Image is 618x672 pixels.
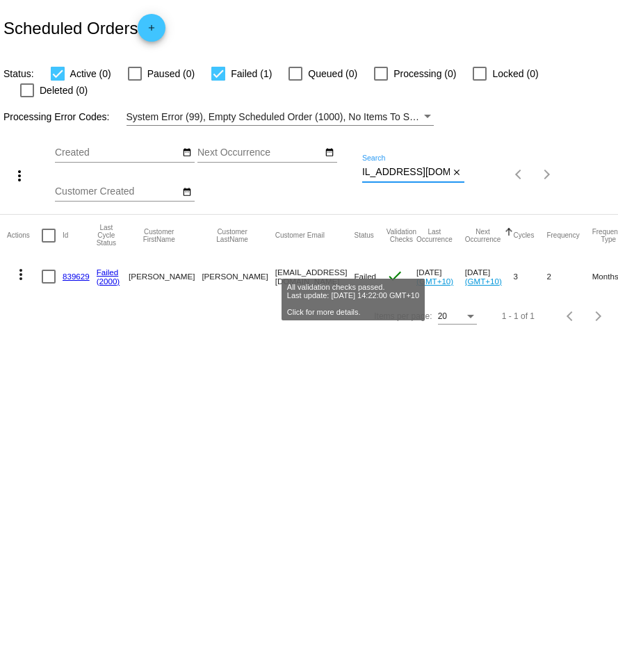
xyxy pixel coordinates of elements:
button: Previous page [505,161,533,188]
mat-cell: [PERSON_NAME] [202,256,275,297]
mat-select: Items per page: [438,312,477,322]
mat-cell: [DATE] [416,256,465,297]
span: Processing (0) [393,65,456,82]
span: Failed (1) [231,65,272,82]
mat-icon: date_range [182,187,192,198]
input: Next Occurrence [197,147,323,158]
div: Items per page: [374,311,432,321]
span: Processing Error Codes: [3,111,110,122]
span: Failed [354,272,376,281]
button: Next page [533,161,561,188]
span: Paused (0) [147,65,195,82]
button: Change sorting for NextOccurrenceUtc [465,228,501,243]
mat-cell: 3 [513,256,546,297]
mat-select: Filter by Processing Error Codes [127,108,434,126]
mat-icon: check [387,268,403,284]
button: Clear [450,165,464,180]
div: 1 - 1 of 1 [502,311,535,321]
button: Change sorting for CustomerEmail [275,231,325,240]
button: Change sorting for Status [354,231,373,240]
input: Customer Created [55,186,180,197]
button: Change sorting for Frequency [546,231,579,240]
mat-cell: [PERSON_NAME] [129,256,202,297]
button: Next page [585,302,612,330]
a: (2000) [97,277,120,286]
input: Created [55,147,180,158]
input: Search [362,167,450,178]
span: Status: [3,68,34,79]
button: Change sorting for CustomerLastName [202,228,262,243]
button: Change sorting for Id [63,231,68,240]
span: Queued (0) [308,65,357,82]
a: 839629 [63,272,90,281]
mat-cell: [DATE] [465,256,514,297]
button: Change sorting for LastProcessingCycleId [97,224,116,247]
span: Active (0) [70,65,111,82]
mat-icon: close [452,167,462,179]
button: Change sorting for LastOccurrenceUtc [416,228,453,243]
mat-icon: more_vert [13,266,29,283]
a: Failed [97,268,119,277]
mat-header-cell: Validation Checks [387,215,416,256]
mat-icon: date_range [325,147,334,158]
h2: Scheduled Orders [3,14,165,42]
button: Previous page [557,302,585,330]
mat-cell: [EMAIL_ADDRESS][DOMAIN_NAME] [275,256,355,297]
span: 20 [438,311,447,321]
mat-icon: more_vert [11,167,28,184]
a: (GMT+10) [465,277,502,286]
a: (GMT+10) [416,277,453,286]
span: Deleted (0) [40,82,88,99]
mat-cell: 2 [546,256,592,297]
mat-icon: add [143,23,160,40]
button: Change sorting for Cycles [513,231,534,240]
button: Change sorting for CustomerFirstName [129,228,189,243]
span: Locked (0) [492,65,538,82]
mat-icon: date_range [182,147,192,158]
mat-header-cell: Actions [7,215,42,256]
